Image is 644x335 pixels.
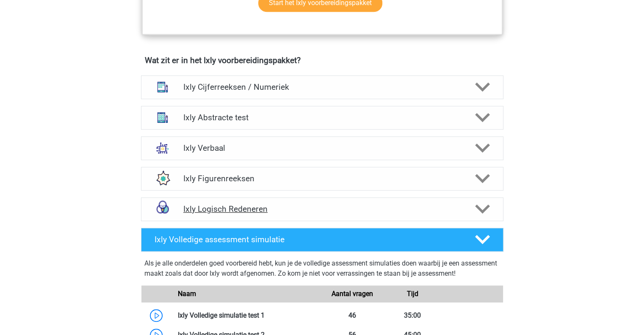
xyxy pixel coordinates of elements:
div: Als je alle onderdelen goed voorbereid hebt, kun je de volledige assessment simulaties doen waarb... [144,258,500,282]
div: Aantal vragen [322,289,382,299]
img: analogieen [152,137,174,159]
a: Ixly Volledige assessment simulatie [138,228,507,252]
a: syllogismen Ixly Logisch Redeneren [138,197,507,221]
h4: Ixly Logisch Redeneren [183,204,461,214]
div: Ixly Volledige simulatie test 1 [171,310,322,321]
img: figuurreeksen [152,167,174,189]
h4: Ixly Verbaal [183,143,461,153]
h4: Ixly Cijferreeksen / Numeriek [183,82,461,92]
h4: Ixly Volledige assessment simulatie [155,235,461,244]
h4: Wat zit er in het Ixly voorbereidingspakket? [145,55,500,65]
img: cijferreeksen [152,76,174,98]
div: Tijd [382,289,442,299]
a: cijferreeksen Ixly Cijferreeksen / Numeriek [138,75,507,99]
h4: Ixly Figurenreeksen [183,174,461,183]
a: abstracte matrices Ixly Abstracte test [138,106,507,130]
img: syllogismen [152,198,174,220]
a: figuurreeksen Ixly Figurenreeksen [138,167,507,191]
div: Naam [171,289,322,299]
img: abstracte matrices [152,106,174,128]
a: analogieen Ixly Verbaal [138,136,507,160]
h4: Ixly Abstracte test [183,113,461,122]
